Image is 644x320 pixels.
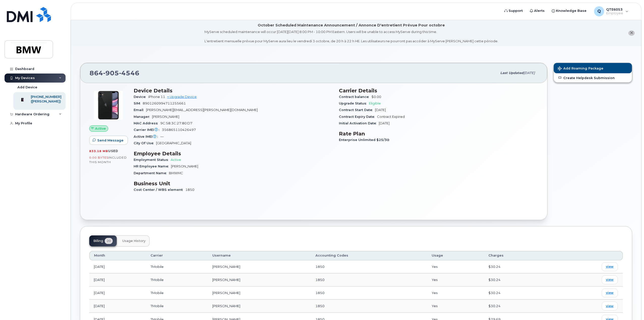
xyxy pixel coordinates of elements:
td: TMobile [146,260,208,273]
span: 1850 [315,291,325,295]
span: Contract Expired [377,115,405,119]
span: view [606,304,613,308]
a: + Upgrade Device [167,95,197,99]
span: used [108,149,118,153]
th: Accounting Codes [311,251,427,260]
th: Username [208,251,311,260]
td: Yes [427,287,484,300]
span: 833.18 MB [89,149,108,153]
span: Enterprise Unlimited $25/30 [339,138,392,142]
td: Yes [427,260,484,273]
td: TMobile [146,287,208,300]
span: [DATE] [375,108,386,112]
span: Add Roaming Package [558,66,603,71]
span: 1850 [315,278,325,282]
span: $0.00 [371,95,381,99]
span: MAC Address [134,121,160,125]
span: Manager [134,115,152,119]
td: [PERSON_NAME] [208,273,311,287]
span: Contract balance [339,95,371,99]
td: [DATE] [89,273,146,287]
td: [DATE] [89,300,146,313]
div: $30.24 [488,277,547,282]
span: SIM [134,101,143,105]
td: [PERSON_NAME] [208,287,311,300]
span: 1850 [315,304,325,308]
span: — [160,135,164,138]
span: [PERSON_NAME] [171,164,198,168]
span: included this month [89,156,127,164]
a: Create Helpdesk Submission [554,73,632,82]
td: TMobile [146,300,208,313]
button: Send Message [89,136,128,145]
span: [DATE] [379,121,390,125]
span: [PERSON_NAME] [152,115,179,119]
span: [PERSON_NAME][EMAIL_ADDRESS][PERSON_NAME][DOMAIN_NAME] [146,108,258,112]
td: [PERSON_NAME] [208,260,311,273]
td: TMobile [146,273,208,287]
div: October Scheduled Maintenance Announcement / Annonce D'entretient Prévue Pour octobre [258,23,445,28]
span: Department Name [134,171,169,175]
h3: Rate Plan [339,131,538,137]
span: Last updated [500,71,523,75]
img: iPhone_11.jpg [93,90,124,120]
td: [DATE] [89,287,146,300]
button: Add Roaming Package [554,63,632,73]
span: [GEOGRAPHIC_DATA] [156,141,191,145]
td: Yes [427,300,484,313]
span: 1850 [315,265,325,269]
span: 356865110426497 [162,128,196,132]
span: 864 [90,69,139,77]
div: $30.24 [488,304,547,308]
span: 9C:58:3C:27:80:D7 [160,121,192,125]
td: Yes [427,273,484,287]
h3: Employee Details [134,151,333,157]
a: view [602,262,618,271]
span: 0.00 Bytes [89,156,108,159]
span: City Of Use [134,141,156,145]
span: 8901260994711255661 [143,101,186,105]
h3: Device Details [134,88,333,94]
span: view [606,291,613,295]
span: Initial Activation Date [339,121,379,125]
span: Usage History [122,239,145,243]
iframe: Messenger Launcher [622,298,640,316]
span: Eligible [369,101,381,105]
div: MyServe scheduled maintenance will occur [DATE][DATE] 8:00 PM - 10:00 PM Eastern. Users will be u... [204,29,498,44]
span: Active [171,158,181,162]
span: view [606,277,613,282]
div: $30.24 [488,291,547,295]
span: BMWMC [169,171,183,175]
span: [DATE] [523,71,535,75]
th: Usage [427,251,484,260]
td: [PERSON_NAME] [208,300,311,313]
th: Carrier [146,251,208,260]
span: Upgrade Status [339,101,369,105]
span: 4546 [119,69,139,77]
span: Email [134,108,146,112]
span: 1850 [185,188,194,192]
span: Active IMEI [134,135,160,138]
span: view [606,264,613,269]
span: iPhone 11 [148,95,165,99]
span: 905 [103,69,119,77]
button: close notification [628,30,635,36]
span: Active [95,126,106,131]
span: HR Employee Name [134,164,171,168]
h3: Carrier Details [339,88,538,94]
th: Month [89,251,146,260]
span: Contract Expiry Date [339,115,377,119]
a: view [602,275,618,284]
a: view [602,302,618,310]
div: $30.24 [488,264,547,269]
td: [DATE] [89,260,146,273]
span: Device [134,95,148,99]
span: Carrier IMEI [134,128,162,132]
span: Cost Center / WBS element [134,188,185,192]
th: Charges [484,251,551,260]
a: view [602,289,618,297]
h3: Business Unit [134,181,333,187]
span: Send Message [97,138,124,143]
span: Employment Status [134,158,171,162]
span: Contract Start Date [339,108,375,112]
